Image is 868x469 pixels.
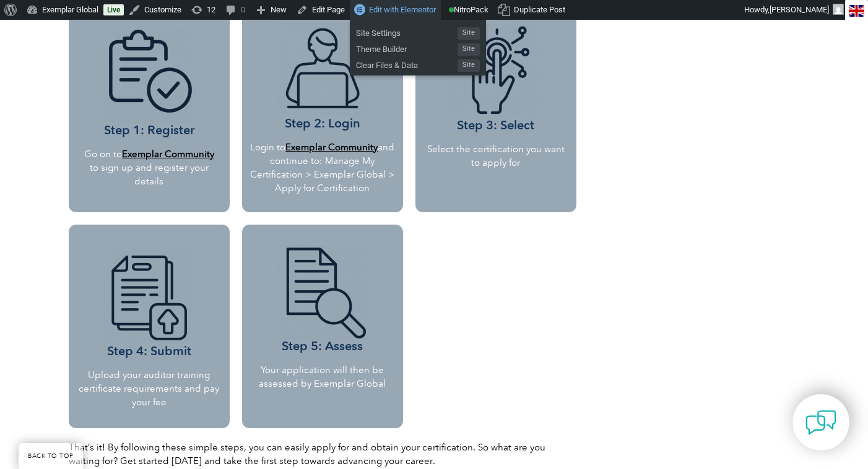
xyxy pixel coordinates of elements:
[78,368,220,409] p: Upload your auditor training certificate requirements and pay your fee
[246,246,399,354] h3: Step 5: Assess
[356,56,458,72] span: Clear Files & Data
[78,251,220,359] h3: Step 4: Submit
[425,25,567,133] h3: Step 3: Select
[805,407,836,438] img: contact-chat.png
[458,27,480,40] span: Site
[19,443,83,469] a: BACK TO TOP
[425,142,567,170] p: Select the certification you want to apply for
[250,23,396,131] h3: Step 2: Login
[250,140,396,195] p: Login to and continue to: Manage My Certification > Exemplar Global > Apply for Certification
[69,441,576,468] p: That’s it! By following these simple steps, you can easily apply for and obtain your certificatio...
[770,5,829,14] span: [PERSON_NAME]
[83,147,215,188] p: Go on to to sign up and register your details
[350,56,486,72] a: Clear Files & DataSite
[369,5,436,14] span: Edit with Elementor
[285,142,378,153] a: Exemplar Community
[356,24,458,40] span: Site Settings
[103,4,124,15] a: Live
[350,24,486,40] a: Site SettingsSite
[122,148,214,160] a: Exemplar Community
[83,30,215,138] h3: Step 1: Register
[246,363,399,390] p: Your application will then be assessed by Exemplar Global
[356,40,458,56] span: Theme Builder
[849,5,864,17] img: en
[458,59,480,72] span: Site
[350,40,486,56] a: Theme BuilderSite
[458,43,480,56] span: Site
